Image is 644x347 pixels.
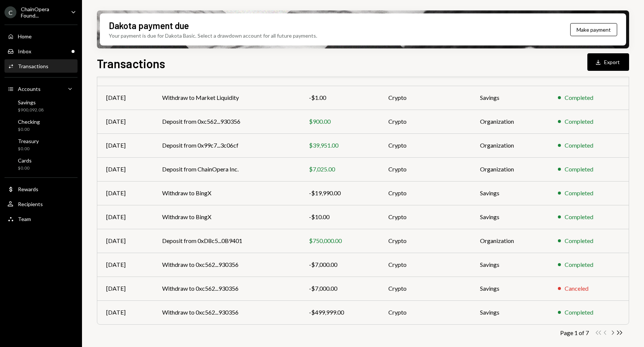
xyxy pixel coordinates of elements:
[153,110,300,133] td: Deposit from 0xc562...930356
[18,63,48,69] div: Transactions
[4,29,78,43] a: Home
[471,300,549,324] td: Savings
[153,86,300,110] td: Withdraw to Market Liquidity
[379,157,471,181] td: Crypto
[153,205,300,229] td: Withdraw to BingX
[18,165,32,171] div: $0.00
[565,212,593,221] div: Completed
[309,308,370,317] div: -$499,999.00
[18,186,38,192] div: Rewards
[109,32,317,40] div: Your payment is due for Dakota Basic. Select a drawdown account for all future payments.
[309,93,370,102] div: -$1.00
[471,229,549,253] td: Organization
[18,157,32,164] div: Cards
[109,19,189,32] div: Dakota payment due
[18,48,31,54] div: Inbox
[587,53,629,71] button: Export
[565,117,593,126] div: Completed
[379,181,471,205] td: Crypto
[379,277,471,300] td: Crypto
[18,99,44,105] div: Savings
[565,141,593,150] div: Completed
[153,157,300,181] td: Deposit from ChainOpera Inc.
[4,182,78,196] a: Rewards
[4,6,16,18] div: C
[565,308,593,317] div: Completed
[565,236,593,245] div: Completed
[4,212,78,225] a: Team
[309,165,370,174] div: $7,025.00
[379,253,471,277] td: Crypto
[18,201,43,207] div: Recipients
[106,117,144,126] div: [DATE]
[18,126,40,133] div: $0.00
[560,329,589,336] div: Page 1 of 7
[565,93,593,102] div: Completed
[18,216,31,222] div: Team
[309,141,370,150] div: $39,951.00
[153,277,300,300] td: Withdraw to 0xc562...930356
[18,146,39,152] div: $0.00
[471,110,549,133] td: Organization
[106,189,144,198] div: [DATE]
[565,165,593,174] div: Completed
[379,300,471,324] td: Crypto
[18,33,32,40] div: Home
[106,212,144,221] div: [DATE]
[106,308,144,317] div: [DATE]
[379,133,471,157] td: Crypto
[379,229,471,253] td: Crypto
[565,284,588,293] div: Canceled
[471,277,549,300] td: Savings
[106,93,144,102] div: [DATE]
[379,110,471,133] td: Crypto
[309,117,370,126] div: $900.00
[309,284,370,293] div: -$7,000.00
[309,189,370,198] div: -$19,990.00
[106,141,144,150] div: [DATE]
[4,97,78,115] a: Savings$900,092.08
[565,260,593,269] div: Completed
[4,82,78,95] a: Accounts
[4,116,78,134] a: Checking$0.00
[471,157,549,181] td: Organization
[4,136,78,154] a: Treasury$0.00
[153,300,300,324] td: Withdraw to 0xc562...930356
[153,133,300,157] td: Deposit from 0x99c7...3c06cf
[106,260,144,269] div: [DATE]
[471,181,549,205] td: Savings
[97,56,165,71] h1: Transactions
[106,165,144,174] div: [DATE]
[379,86,471,110] td: Crypto
[309,212,370,221] div: -$10.00
[4,155,78,173] a: Cards$0.00
[471,205,549,229] td: Savings
[309,236,370,245] div: $750,000.00
[106,236,144,245] div: [DATE]
[18,107,44,113] div: $900,092.08
[18,86,41,92] div: Accounts
[565,189,593,198] div: Completed
[4,59,78,73] a: Transactions
[4,197,78,211] a: Recipients
[21,6,65,19] div: ChainOpera Found...
[18,119,40,125] div: Checking
[153,253,300,277] td: Withdraw to 0xc562...930356
[471,253,549,277] td: Savings
[153,181,300,205] td: Withdraw to BingX
[309,260,370,269] div: -$7,000.00
[106,284,144,293] div: [DATE]
[570,23,617,36] button: Make payment
[153,229,300,253] td: Deposit from 0xD8c5...0B9401
[471,86,549,110] td: Savings
[4,44,78,58] a: Inbox
[379,205,471,229] td: Crypto
[471,133,549,157] td: Organization
[18,138,39,144] div: Treasury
